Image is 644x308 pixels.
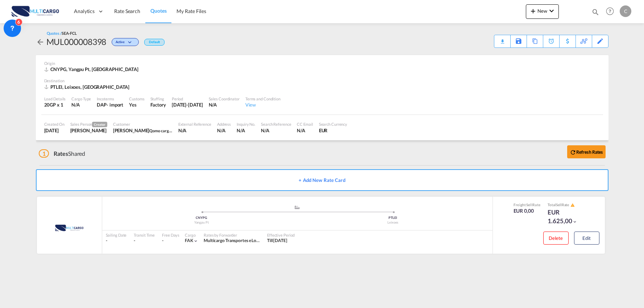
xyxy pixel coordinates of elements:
div: External Reference [178,121,211,127]
div: Incoterms [97,96,123,101]
div: EUR [319,127,348,134]
div: Load Details [44,96,66,101]
span: Sell [526,203,532,207]
div: N/A [209,101,240,108]
div: Total Rate [548,202,584,208]
div: Cargo Type [71,96,91,101]
md-icon: icon-chevron-down [572,219,577,224]
div: PTLEI [297,216,489,220]
span: Rates [54,150,68,157]
div: CNYPG [106,216,298,220]
div: 20GP x 1 [44,101,66,108]
md-icon: icon-arrow-left [36,38,45,46]
md-icon: icon-chevron-down [126,41,135,45]
span: Rate Search [114,8,140,14]
span: Analytics [74,8,95,15]
div: Help [604,5,620,18]
span: Sell [556,203,562,207]
div: N/A [237,127,255,134]
div: Change Status Here [112,38,139,46]
div: icon-arrow-left [36,36,46,47]
div: - [134,238,155,244]
div: Origin [44,61,600,66]
div: Sales Coordinator [209,96,240,101]
div: Address [217,121,231,127]
div: N/A [261,127,291,134]
div: Cargo [185,232,198,238]
div: - [162,238,163,244]
img: 82db67801a5411eeacfdbd8acfa81e61.png [11,3,60,20]
div: Quote PDF is not available at this time [498,35,507,42]
div: CC Email [297,121,313,127]
span: Quotes [150,8,166,14]
div: Transit Time [134,232,155,238]
div: Free Days [162,232,179,238]
div: Period [172,96,203,101]
md-icon: icon-refresh [570,149,576,155]
div: MUL000008398 [46,36,107,47]
md-icon: icon-magnify [591,8,599,16]
div: View [245,101,281,108]
div: N/A [217,127,231,134]
span: 1 [39,149,49,158]
span: SEA-FCL [62,31,77,36]
button: + Add New Rate Card [36,169,608,191]
b: Refresh Rates [576,149,603,155]
div: Created On [44,121,65,127]
div: N/A [71,101,91,108]
div: EUR 0,00 [514,207,541,215]
div: Search Currency [319,121,348,127]
div: - import [107,101,123,108]
div: Effective Period [267,232,295,238]
div: Terms and Condition [245,96,281,101]
md-icon: assets/icons/custom/ship-fill.svg [293,205,302,209]
div: N/A [297,127,313,134]
div: Inquiry No. [237,121,255,127]
div: N/A [178,127,211,134]
button: icon-plus 400-fgNewicon-chevron-down [526,4,559,19]
div: Cesar Teixeira [70,127,107,134]
div: DAP [97,101,107,108]
button: Delete [543,232,569,245]
div: Customer [113,121,173,127]
div: Factory Stuffing [150,101,166,108]
span: CNYPG, Yangpu Pt, [GEOGRAPHIC_DATA] [50,66,139,72]
div: 11 Sep 2025 [44,127,65,134]
span: Creator [92,122,107,127]
div: CNYPG, Yangpu Pt, Middle East [44,66,141,72]
md-icon: icon-plus 400-fg [529,7,537,15]
div: Stuffing [150,96,166,101]
div: Sailing Date [106,232,127,238]
button: icon-refreshRefresh Rates [567,145,606,158]
div: Save As Template [511,35,527,47]
span: FAK [185,238,193,243]
div: Rates by Forwarder [204,232,260,238]
md-icon: icon-alert [570,203,575,207]
div: Default [144,39,164,46]
img: MultiCargo [45,219,93,237]
div: Shared [39,150,86,158]
div: Search Reference [261,121,291,127]
div: Yes [129,101,144,108]
span: Multicargo Transportes e Logistica [204,238,269,243]
button: icon-alert [570,203,575,208]
div: Multicargo Transportes e Logistica [204,238,260,244]
md-icon: icon-chevron-down [193,238,198,244]
div: John Donge [113,127,173,134]
div: Yangpu Pt [106,220,298,225]
div: Destination [44,78,600,83]
div: C [620,5,631,17]
div: Sales Person [70,121,107,127]
span: Till [DATE] [267,238,287,243]
div: Change Status Here [106,36,141,47]
div: EUR 1.625,00 [548,208,584,225]
span: Active [116,40,126,47]
button: Edit [574,232,599,245]
div: Leixoes [297,220,489,225]
div: 11 Oct 2025 [172,101,203,108]
div: Quotes /SEA-FCL [47,30,77,36]
div: Till 11 Oct 2025 [267,238,287,244]
span: Help [604,5,616,17]
md-icon: icon-chevron-down [547,7,556,15]
span: My Rate Files [176,8,206,14]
